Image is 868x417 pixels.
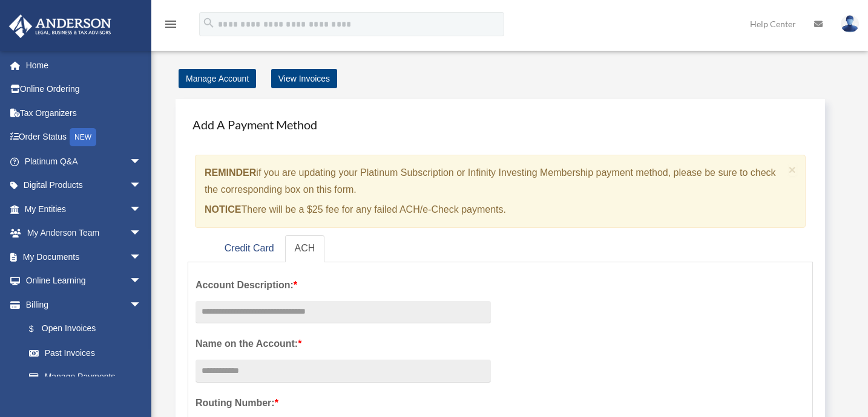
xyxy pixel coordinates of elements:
[789,163,797,176] button: Close
[163,21,178,31] a: menu
[205,201,784,218] p: There will be a $25 fee for any failed ACH/e-Check payments.
[789,163,797,176] span: ×
[8,197,160,221] a: My Entitiesarrow_drop_down
[179,69,256,88] a: Manage Account
[8,149,160,173] a: Platinum Q&Aarrow_drop_down
[205,167,256,178] strong: REMINDER
[188,111,813,138] h4: Add A Payment Method
[130,173,154,198] span: arrow_drop_down
[8,77,160,102] a: Online Ordering
[17,341,160,365] a: Past Invoices
[17,317,160,341] a: $Open Invoices
[202,16,215,30] i: search
[130,149,154,174] span: arrow_drop_down
[196,277,491,294] label: Account Description:
[163,17,178,31] i: menu
[841,15,859,33] img: User Pic
[196,395,491,412] label: Routing Number:
[8,293,160,317] a: Billingarrow_drop_down
[8,101,160,125] a: Tax Organizers
[8,245,160,269] a: My Documentsarrow_drop_down
[8,173,160,198] a: Digital Productsarrow_drop_down
[285,235,325,262] a: ACH
[8,269,160,293] a: Online Learningarrow_drop_down
[195,155,806,228] div: if you are updating your Platinum Subscription or Infinity Investing Membership payment method, p...
[17,365,154,389] a: Manage Payments
[8,221,160,245] a: My Anderson Teamarrow_drop_down
[196,335,491,352] label: Name on the Account:
[130,221,154,246] span: arrow_drop_down
[215,235,284,262] a: Credit Card
[205,204,241,215] strong: NOTICE
[70,128,96,146] div: NEW
[130,269,154,294] span: arrow_drop_down
[36,322,42,337] span: $
[8,125,160,150] a: Order StatusNEW
[5,15,115,38] img: Anderson Advisors Platinum Portal
[130,245,154,270] span: arrow_drop_down
[130,197,154,222] span: arrow_drop_down
[8,53,160,77] a: Home
[130,293,154,317] span: arrow_drop_down
[271,69,337,88] a: View Invoices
